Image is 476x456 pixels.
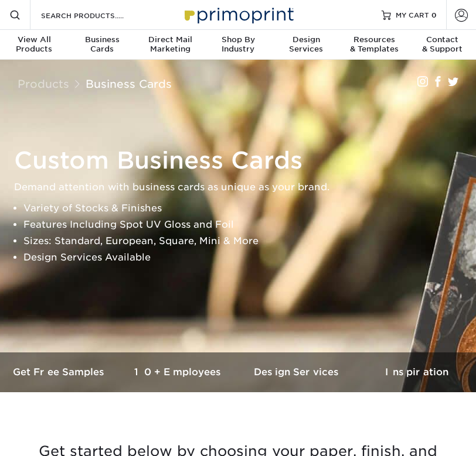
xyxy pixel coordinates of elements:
a: Shop ByIndustry [204,30,272,61]
div: Industry [204,35,272,54]
a: Design Services [238,352,357,392]
span: Shop By [204,35,272,44]
a: Direct MailMarketing [136,30,204,61]
span: MY CART [396,10,429,20]
a: DesignServices [272,30,340,61]
div: & Support [408,35,476,54]
span: Resources [340,35,408,44]
li: Design Services Available [23,249,472,266]
h1: Custom Business Cards [14,146,472,174]
div: Services [272,35,340,54]
div: & Templates [340,35,408,54]
span: Business [68,35,136,44]
a: Resources& Templates [340,30,408,61]
div: Cards [68,35,136,54]
span: Direct Mail [136,35,204,44]
h3: Design Services [238,366,357,378]
a: Products [18,77,69,90]
h3: 10+ Employees [119,366,238,378]
span: Design [272,35,340,44]
a: BusinessCards [68,30,136,61]
span: 0 [431,11,437,19]
h3: Inspiration [357,366,476,378]
li: Features Including Spot UV Gloss and Foil [23,217,472,233]
a: Business Cards [86,77,172,90]
li: Sizes: Standard, European, Square, Mini & More [23,233,472,249]
a: Contact& Support [408,30,476,61]
img: Primoprint [179,2,297,27]
li: Variety of Stocks & Finishes [23,200,472,217]
p: Demand attention with business cards as unique as your brand. [14,179,472,196]
input: SEARCH PRODUCTS..... [40,8,154,22]
div: Marketing [136,35,204,54]
span: Contact [408,35,476,44]
a: Inspiration [357,352,476,392]
a: 10+ Employees [119,352,238,392]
